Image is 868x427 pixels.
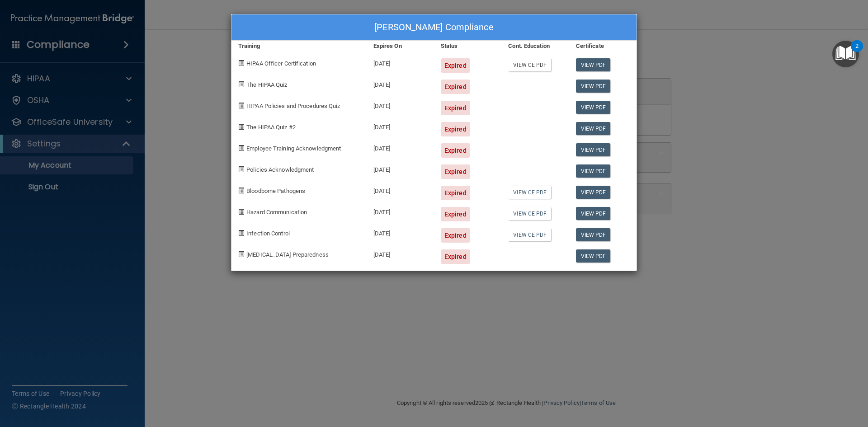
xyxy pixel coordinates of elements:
[367,158,434,179] div: [DATE]
[508,186,551,199] a: View CE PDF
[367,115,434,136] div: [DATE]
[367,221,434,243] div: [DATE]
[441,249,470,264] div: Expired
[576,186,611,199] a: View PDF
[246,188,305,194] span: Bloodborne Pathogens
[576,164,611,178] a: View PDF
[434,41,501,52] div: Status
[576,122,611,135] a: View PDF
[576,143,611,156] a: View PDF
[576,249,611,263] a: View PDF
[246,251,329,258] span: [MEDICAL_DATA] Preparedness
[367,73,434,94] div: [DATE]
[508,58,551,71] a: View CE PDF
[855,46,859,58] div: 2
[576,228,611,241] a: View PDF
[441,186,470,200] div: Expired
[367,94,434,115] div: [DATE]
[441,207,470,221] div: Expired
[441,164,470,179] div: Expired
[832,41,859,67] button: Open Resource Center, 2 new notifications
[246,209,307,216] span: Hazard Communication
[508,207,551,220] a: View CE PDF
[231,14,637,41] div: [PERSON_NAME] Compliance
[246,145,341,152] span: Employee Training Acknowledgment
[367,136,434,158] div: [DATE]
[231,41,367,52] div: Training
[501,41,569,52] div: Cont. Education
[367,243,434,264] div: [DATE]
[246,103,340,109] span: HIPAA Policies and Procedures Quiz
[441,101,470,115] div: Expired
[441,122,470,136] div: Expired
[576,80,611,93] a: View PDF
[441,228,470,243] div: Expired
[367,41,434,52] div: Expires On
[441,58,470,73] div: Expired
[246,166,314,173] span: Policies Acknowledgment
[246,124,296,131] span: The HIPAA Quiz #2
[246,230,290,237] span: Infection Control
[576,101,611,114] a: View PDF
[576,58,611,71] a: View PDF
[441,80,470,94] div: Expired
[576,207,611,220] a: View PDF
[441,143,470,158] div: Expired
[367,52,434,73] div: [DATE]
[569,41,637,52] div: Certificate
[367,200,434,221] div: [DATE]
[367,179,434,200] div: [DATE]
[508,228,551,241] a: View CE PDF
[246,60,316,67] span: HIPAA Officer Certification
[246,81,287,88] span: The HIPAA Quiz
